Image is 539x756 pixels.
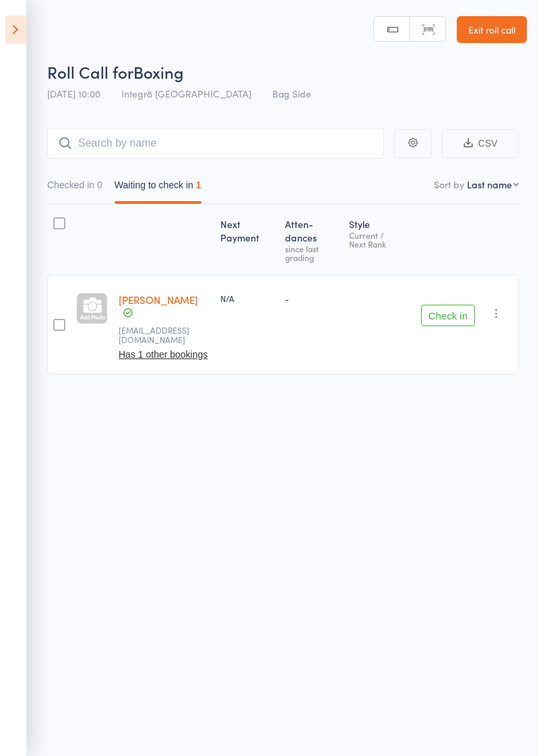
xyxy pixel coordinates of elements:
[285,244,338,262] div: since last grading
[119,349,208,360] button: Has 1 other bookings
[133,61,184,83] span: Boxing
[421,305,475,326] button: Check in
[434,178,464,191] label: Sort by
[220,293,274,304] div: N/A
[285,293,338,304] div: -
[457,16,527,43] a: Exit roll call
[47,128,384,159] input: Search by name
[47,61,133,83] span: Roll Call for
[442,129,519,158] button: CSV
[349,231,410,248] div: Current / Next Rank
[272,87,311,100] span: Bag Side
[467,178,512,191] div: Last name
[97,180,102,190] div: 0
[115,173,201,204] button: Waiting to check in1
[119,326,206,345] small: Brionywatt@gmail.com
[196,180,201,190] div: 1
[344,211,416,268] div: Style
[215,211,280,268] div: Next Payment
[47,173,102,204] button: Checked in0
[121,87,251,100] span: Integr8 [GEOGRAPHIC_DATA]
[280,211,344,268] div: Atten­dances
[47,87,100,100] span: [DATE] 10:00
[119,293,198,307] a: [PERSON_NAME]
